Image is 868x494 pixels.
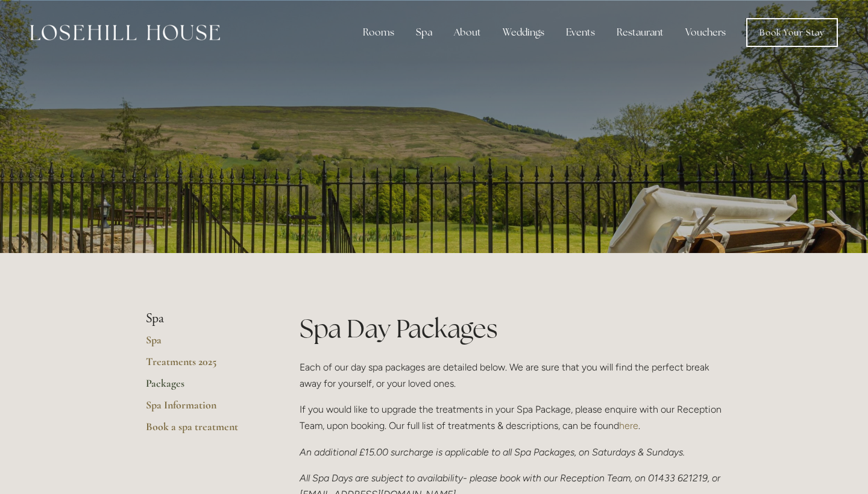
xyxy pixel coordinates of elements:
a: Book a spa treatment [146,420,261,442]
a: Spa Information [146,398,261,420]
a: here [619,420,638,431]
a: Book Your Stay [746,18,838,47]
div: About [444,20,491,45]
div: Spa [406,20,442,45]
a: Vouchers [676,20,735,45]
a: Spa [146,333,261,355]
p: If you would like to upgrade the treatments in your Spa Package, please enquire with our Receptio... [300,401,722,434]
div: Rooms [353,20,404,45]
li: Spa [146,311,261,327]
p: Each of our day spa packages are detailed below. We are sure that you will find the perfect break... [300,359,722,392]
em: An additional £15.00 surcharge is applicable to all Spa Packages, on Saturdays & Sundays. [300,446,685,458]
img: Losehill House [30,25,220,40]
a: Packages [146,377,261,398]
a: Treatments 2025 [146,355,261,377]
h1: Spa Day Packages [300,311,722,346]
div: Events [556,20,605,45]
div: Weddings [493,20,554,45]
div: Restaurant [607,20,673,45]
